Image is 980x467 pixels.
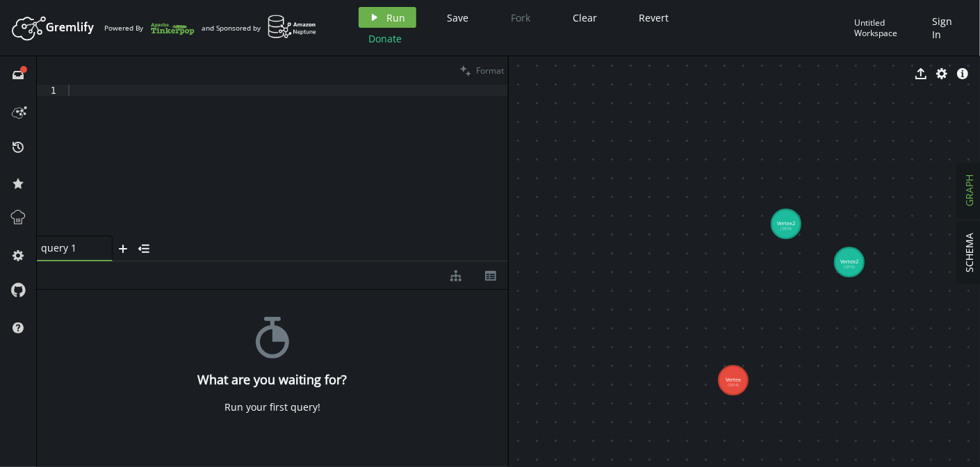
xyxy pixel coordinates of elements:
[387,11,406,24] span: Run
[840,259,858,265] tspan: Vertex2
[563,7,608,28] button: Clear
[726,377,741,384] tspan: Vertex
[926,7,970,49] button: Sign In
[456,56,508,85] button: Format
[777,220,795,227] tspan: Vertex2
[37,85,65,96] div: 1
[629,7,680,28] button: Revert
[198,372,348,387] h4: What are you waiting for?
[437,7,480,28] button: Save
[202,15,317,41] div: and Sponsored by
[369,32,402,45] span: Donate
[963,175,977,207] span: GRAPH
[268,15,317,39] img: AWS Neptune
[512,11,531,24] span: Fork
[500,7,542,28] button: Fork
[854,17,925,39] div: Untitled Workspace
[41,242,97,254] span: query 1
[476,65,504,76] span: Format
[639,11,669,24] span: Revert
[933,15,963,41] span: Sign In
[104,16,195,40] div: Powered By
[359,28,413,49] button: Donate
[963,233,977,273] span: SCHEMA
[224,401,320,413] div: Run your first query!
[728,382,739,388] tspan: (5814)
[448,11,469,24] span: Save
[844,264,855,270] tspan: (5816)
[781,226,792,231] tspan: (5818)
[359,7,416,28] button: Run
[573,11,598,24] span: Clear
